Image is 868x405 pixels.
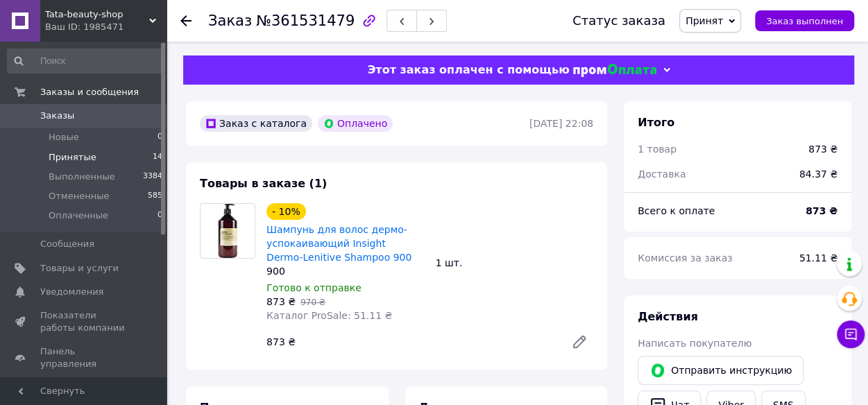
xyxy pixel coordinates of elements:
[143,171,162,183] span: 3384
[40,262,119,275] span: Товары и услуги
[806,205,837,216] b: 873 ₴
[300,298,325,307] span: 970 ₴
[638,252,733,264] span: Комиссия за заказ
[7,49,164,74] input: Поиск
[200,115,312,132] div: Заказ с каталога
[565,328,593,356] a: Редактировать
[256,12,355,29] span: №361531479
[45,8,149,21] span: Tata-beauty-shop
[837,320,865,348] button: Чат с покупателем
[686,15,723,26] span: Принят
[208,12,252,29] span: Заказ
[40,86,139,98] span: Заказы и сообщения
[158,131,162,144] span: 0
[572,14,665,28] div: Статус заказа
[266,310,392,321] span: Каталог ProSale: 51.11 ₴
[40,309,128,334] span: Показатели работы компании
[45,21,167,33] div: Ваш ID: 1985471
[367,63,569,76] span: Этот заказ оплачен с помощью
[638,356,803,385] button: Отправить инструкцию
[49,209,108,222] span: Оплаченные
[180,14,192,28] div: Вернуться назад
[49,131,79,144] span: Новые
[266,264,425,278] div: 900
[318,115,393,132] div: Оплачено
[638,310,698,323] span: Действия
[638,169,686,180] span: Доставка
[638,144,676,155] span: 1 товар
[200,177,327,190] span: Товары в заказе (1)
[638,338,751,349] span: Написать покупателю
[266,224,411,263] a: Шампунь для волос дермо-успокаивающий Insight Dermo-Lenitive Shampoo 900
[266,203,306,220] div: - 10%
[40,110,74,122] span: Заказы
[799,252,837,264] span: 51.11 ₴
[153,151,162,164] span: 14
[40,286,103,298] span: Уведомления
[49,151,96,164] span: Принятые
[266,296,296,307] span: 873 ₴
[49,190,109,203] span: Отмененные
[529,118,593,129] time: [DATE] 22:08
[40,345,128,370] span: Панель управления
[148,190,162,203] span: 585
[266,282,361,293] span: Готово к отправке
[218,204,238,258] img: Шампунь для волос дермо-успокаивающий Insight Dermo-Lenitive Shampoo 900
[638,205,715,216] span: Всего к оплате
[49,171,115,183] span: Выполненные
[808,142,837,156] div: 873 ₴
[638,116,674,129] span: Итого
[158,209,162,222] span: 0
[573,64,656,77] img: evopay logo
[755,10,854,31] button: Заказ выполнен
[430,253,599,273] div: 1 шт.
[791,159,846,189] div: 84.37 ₴
[261,332,560,352] div: 873 ₴
[40,238,94,250] span: Сообщения
[766,16,843,26] span: Заказ выполнен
